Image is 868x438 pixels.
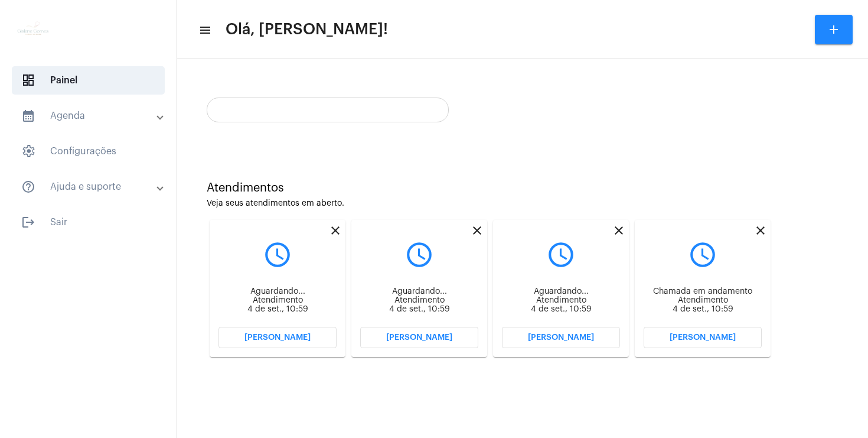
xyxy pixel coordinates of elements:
button: [PERSON_NAME] [644,327,762,348]
div: 4 de set., 10:59 [502,305,620,314]
mat-panel-title: Agenda [21,109,158,123]
button: [PERSON_NAME] [218,327,337,348]
span: Painel [12,66,165,95]
div: Atendimento [502,296,620,305]
div: Atendimento [644,296,762,305]
mat-icon: add [827,22,841,37]
mat-panel-title: Ajuda e suporte [21,180,158,194]
span: Sair [12,208,165,236]
span: [PERSON_NAME] [244,333,311,342]
img: c7986485-edcd-581b-9cab-9c40ca55f4bb.jpg [9,6,57,53]
mat-icon: close [328,223,342,238]
mat-icon: query_builder [218,240,337,270]
mat-icon: sidenav icon [21,180,35,194]
div: Aguardando... [502,287,620,296]
mat-icon: query_builder [502,240,620,270]
button: [PERSON_NAME] [502,327,620,348]
div: Chamada em andamento [644,287,762,296]
mat-icon: close [470,223,484,238]
mat-expansion-panel-header: sidenav iconAjuda e suporte [7,173,177,201]
div: Veja seus atendimentos em aberto. [207,199,838,208]
span: sidenav icon [21,73,35,87]
mat-expansion-panel-header: sidenav iconAgenda [7,102,177,130]
span: sidenav icon [21,144,35,158]
div: 4 de set., 10:59 [218,305,337,314]
mat-icon: sidenav icon [21,109,35,123]
div: Aguardando... [360,287,478,296]
button: [PERSON_NAME] [360,327,478,348]
mat-icon: close [612,223,626,238]
div: Atendimentos [207,181,838,194]
mat-icon: sidenav icon [198,23,210,37]
span: [PERSON_NAME] [386,333,452,342]
span: [PERSON_NAME] [528,333,594,342]
div: Aguardando... [218,287,337,296]
span: Configurações [12,137,165,166]
div: Atendimento [360,296,478,305]
div: 4 de set., 10:59 [360,305,478,314]
mat-icon: query_builder [360,240,478,270]
span: Olá, [PERSON_NAME]! [226,20,388,39]
mat-icon: sidenav icon [21,215,35,229]
div: 4 de set., 10:59 [644,305,762,314]
span: [PERSON_NAME] [670,333,736,342]
mat-icon: query_builder [644,240,762,270]
div: Atendimento [218,296,337,305]
mat-icon: close [753,223,768,238]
